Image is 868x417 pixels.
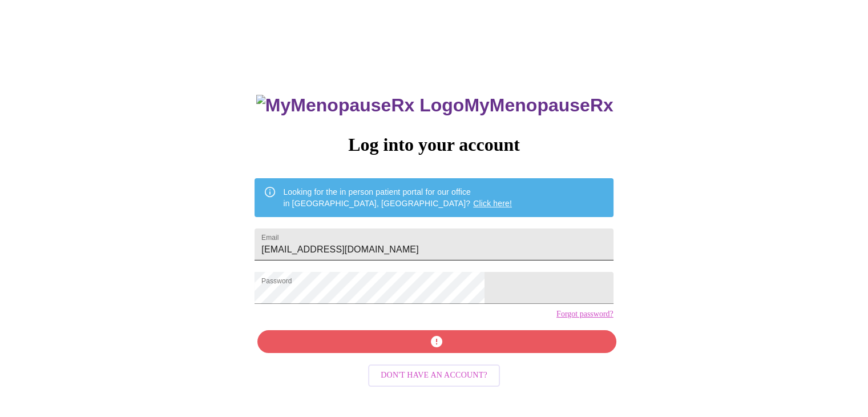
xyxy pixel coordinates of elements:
[381,368,487,383] span: Don't have an account?
[255,134,613,155] h3: Log into your account
[365,370,503,379] a: Don't have an account?
[473,199,512,208] a: Click here!
[556,310,613,319] a: Forgot password?
[256,95,613,116] h3: MyMenopauseRx
[283,182,512,214] div: Looking for the in person patient portal for our office in [GEOGRAPHIC_DATA], [GEOGRAPHIC_DATA]?
[368,364,500,387] button: Don't have an account?
[256,95,464,116] img: MyMenopauseRx Logo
